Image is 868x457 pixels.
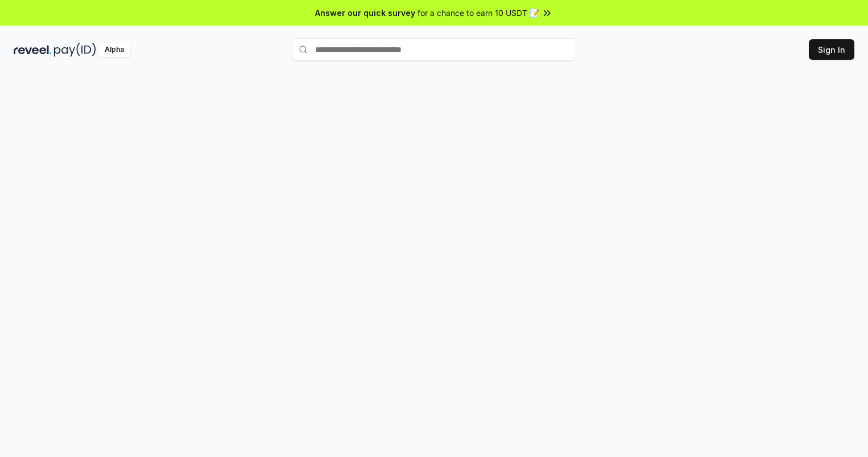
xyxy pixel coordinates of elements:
span: for a chance to earn 10 USDT 📝 [418,7,539,19]
span: Answer our quick survey [315,7,415,19]
img: pay_id [54,43,96,57]
button: Sign In [809,39,854,60]
div: Alpha [98,43,130,57]
img: reveel_dark [14,43,52,57]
